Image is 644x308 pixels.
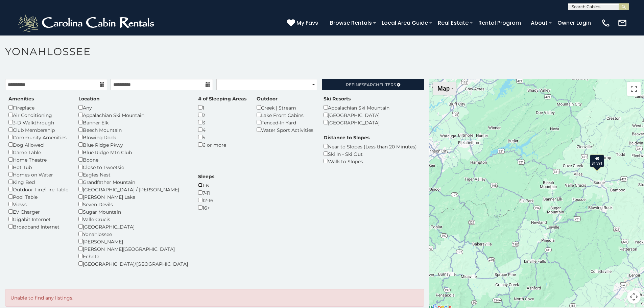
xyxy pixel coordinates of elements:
button: Map camera controls [627,290,641,304]
div: Walk to Slopes [324,158,417,165]
div: Dog Allowed [8,141,68,148]
div: Blowing Rock [78,134,188,141]
div: EV Charger [8,208,68,215]
a: Browse Rentals [327,17,375,29]
div: Outdoor Fire/Fire Table [8,186,68,193]
div: Grandfather Mountain [78,178,188,186]
div: [GEOGRAPHIC_DATA]/[GEOGRAPHIC_DATA] [78,260,188,267]
div: Pool Table [8,193,68,200]
div: [GEOGRAPHIC_DATA] / [PERSON_NAME] [78,186,188,193]
div: 7-11 [198,189,214,196]
div: Homes on Water [8,171,68,178]
div: Close to Tweetsie [78,163,188,171]
a: Local Area Guide [378,17,431,29]
div: 12-16 [198,196,214,204]
label: # of Sleeping Areas [198,95,246,102]
div: Blue Ridge Pkwy [78,141,188,148]
div: Appalachian Ski Mountain [78,111,188,119]
div: 3 [198,119,246,126]
label: Outdoor [257,95,278,102]
a: RefineSearchFilters [322,79,424,90]
div: King Bed [8,178,68,186]
img: phone-regular-white.png [601,18,611,28]
div: Ski In - Ski Out [324,150,417,158]
a: My Favs [287,19,320,27]
div: Water Sport Activities [257,126,313,134]
div: 4 [198,126,246,134]
div: Seven Devils [78,200,188,208]
label: Ski Resorts [324,95,351,102]
div: 3-D Walkthrough [8,119,68,126]
div: Any [78,104,188,111]
div: Fireplace [8,104,68,111]
p: Unable to find any listings. [10,294,419,301]
div: Community Amenities [8,134,68,141]
div: Views [8,200,68,208]
div: Gigabit Internet [8,215,68,223]
div: Yonahlossee [78,230,188,238]
div: Sugar Mountain [78,208,188,215]
div: Club Membership [8,126,68,134]
div: Hot Tub [8,163,68,171]
div: [PERSON_NAME] [78,238,188,245]
a: About [527,17,551,29]
div: Blue Ridge Mtn Club [78,148,188,156]
button: Change map style [433,82,456,95]
div: [PERSON_NAME] Lake [78,193,188,200]
img: White-1-2.png [17,13,157,33]
div: Appalachian Ski Mountain [324,104,389,111]
label: Sleeps [198,173,214,180]
div: Eagles Nest [78,171,188,178]
label: Amenities [8,95,34,102]
div: Boone [78,156,188,163]
div: [PERSON_NAME][GEOGRAPHIC_DATA] [78,245,188,253]
div: Fenced-In Yard [257,119,313,126]
div: [GEOGRAPHIC_DATA] [324,119,389,126]
div: Beech Mountain [78,126,188,134]
div: Lake Front Cabins [257,111,313,119]
a: Rental Program [475,17,524,29]
span: Map [437,85,450,92]
div: Banner Elk [78,119,188,126]
label: Location [78,95,100,102]
img: mail-regular-white.png [618,18,627,28]
div: 6 or more [198,141,246,148]
div: [GEOGRAPHIC_DATA] [78,223,188,230]
div: Echota [78,253,188,260]
div: Air Conditioning [8,111,68,119]
a: Owner Login [554,17,594,29]
label: Distance to Slopes [324,134,369,141]
div: 1-6 [198,182,214,189]
div: Near to Slopes (Less than 20 Minutes) [324,143,417,150]
div: Home Theatre [8,156,68,163]
div: Broadband Internet [8,223,68,230]
span: Refine Filters [346,82,396,87]
span: Search [362,82,379,87]
div: 5 [198,134,246,141]
div: Valle Crucis [78,215,188,223]
div: 1 [198,104,246,111]
button: Toggle fullscreen view [627,82,641,96]
div: Creek | Stream [257,104,313,111]
span: My Favs [296,19,318,27]
div: Game Table [8,148,68,156]
div: 16+ [198,204,214,211]
div: [GEOGRAPHIC_DATA] [324,111,389,119]
a: Real Estate [434,17,472,29]
div: $1,391 [590,154,604,167]
div: 2 [198,111,246,119]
